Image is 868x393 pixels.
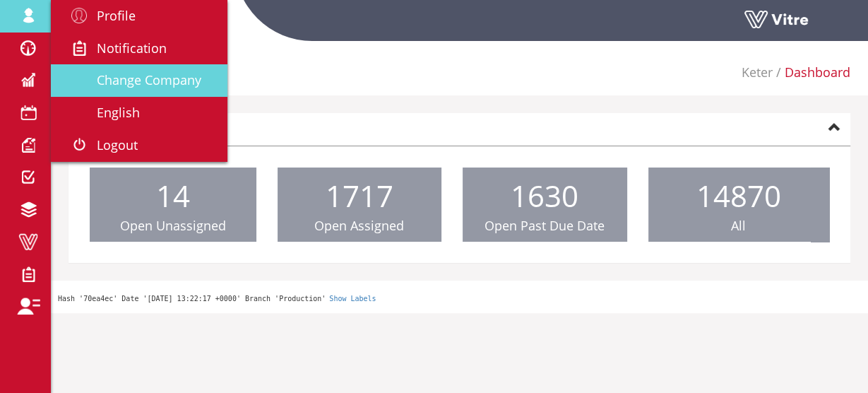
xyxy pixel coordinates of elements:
[97,104,140,121] span: English
[463,168,627,242] a: 1630 Open Past Due Date
[51,97,227,129] a: English
[51,129,227,162] a: Logout
[51,33,227,65] a: Notification
[97,136,138,153] span: Logout
[696,175,781,216] span: 14870
[97,71,201,88] span: Change Company
[314,217,404,234] span: Open Assigned
[329,295,376,303] a: Show Labels
[156,175,190,216] span: 14
[58,295,326,303] span: Hash '70ea4ec' Date '[DATE] 13:22:17 +0000' Branch 'Production'
[90,168,256,242] a: 14 Open Unassigned
[278,168,442,242] a: 1717 Open Assigned
[648,168,830,242] a: 14870 All
[326,175,393,216] span: 1717
[97,7,136,24] span: Profile
[97,40,167,57] span: Notification
[484,217,605,234] span: Open Past Due Date
[731,217,746,234] span: All
[511,175,578,216] span: 1630
[742,64,773,81] a: Keter
[120,217,226,234] span: Open Unassigned
[773,64,850,82] li: Dashboard
[51,64,227,97] a: Change Company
